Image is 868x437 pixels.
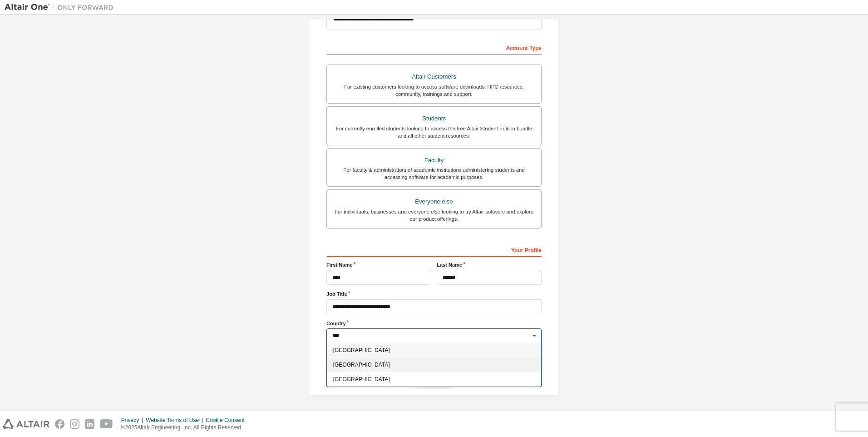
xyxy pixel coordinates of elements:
[332,208,536,223] div: For individuals, businesses and everyone else looking to try Altair software and explore our prod...
[326,261,431,268] label: First Name
[333,362,535,367] span: [GEOGRAPHIC_DATA]
[332,154,536,167] div: Faculty
[332,112,536,125] div: Students
[206,417,250,424] div: Cookie Consent
[326,40,542,55] div: Account Type
[121,424,250,432] p: © 2025 Altair Engineering, Inc. All Rights Reserved.
[55,419,64,429] img: facebook.svg
[437,261,542,268] label: Last Name
[100,419,113,429] img: youtube.svg
[326,290,542,298] label: Job Title
[326,320,542,327] label: Country
[121,417,146,424] div: Privacy
[5,3,118,12] img: Altair One
[326,242,542,257] div: Your Profile
[332,83,536,98] div: For existing customers looking to access software downloads, HPC resources, community, trainings ...
[333,377,535,382] span: [GEOGRAPHIC_DATA]
[70,419,79,429] img: instagram.svg
[333,348,535,353] span: [GEOGRAPHIC_DATA]
[332,125,536,139] div: For currently enrolled students looking to access the free Altair Student Edition bundle and all ...
[332,70,536,83] div: Altair Customers
[332,166,536,181] div: For faculty & administrators of academic institutions administering students and accessing softwa...
[85,419,94,429] img: linkedin.svg
[3,419,49,429] img: altair_logo.svg
[332,195,536,208] div: Everyone else
[146,417,206,424] div: Website Terms of Use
